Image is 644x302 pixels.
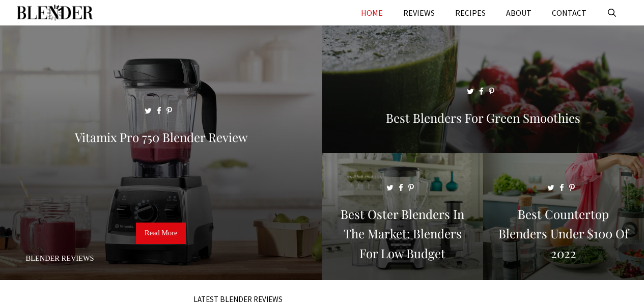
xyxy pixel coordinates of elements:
[136,223,186,244] a: Read More
[322,268,483,278] a: Best Oster Blenders in the Market: Blenders for Low Budget
[483,268,644,278] a: Best Countertop Blenders Under $100 of 2022
[26,254,94,262] a: Blender Reviews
